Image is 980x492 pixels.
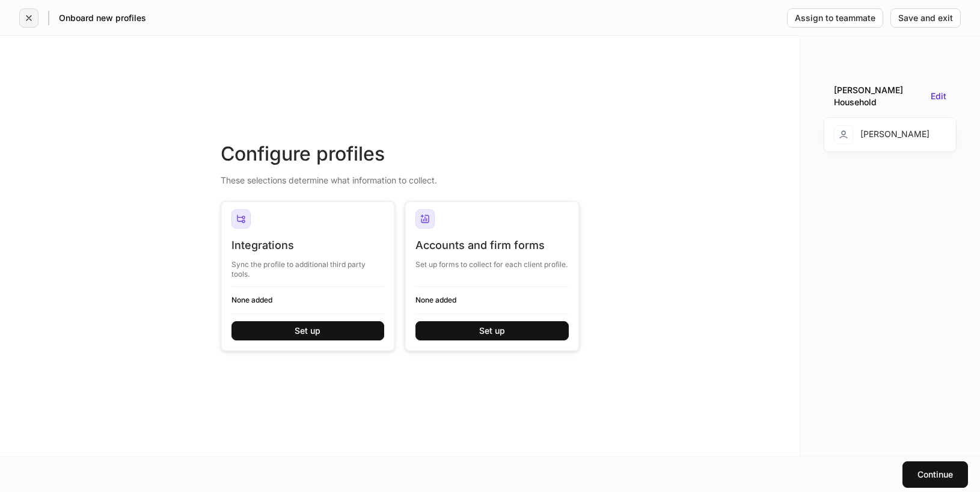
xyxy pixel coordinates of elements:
[931,92,946,100] button: Edit
[834,125,929,144] div: [PERSON_NAME]
[231,238,385,253] div: Integrations
[787,8,883,28] button: Assign to teammate
[415,321,569,340] button: Set up
[795,14,875,22] div: Assign to teammate
[834,84,926,108] div: [PERSON_NAME] Household
[917,470,953,479] div: Continue
[898,14,953,22] div: Save and exit
[415,294,569,306] h6: None added
[415,238,569,253] div: Accounts and firm forms
[231,253,385,279] div: Sync the profile to additional third party tools.
[221,141,580,167] div: Configure profiles
[231,294,385,306] h6: None added
[59,12,146,24] h5: Onboard new profiles
[295,327,320,335] div: Set up
[902,461,968,488] button: Continue
[890,8,961,28] button: Save and exit
[221,167,580,186] div: These selections determine what information to collect.
[231,321,385,340] button: Set up
[479,327,505,335] div: Set up
[415,253,569,269] div: Set up forms to collect for each client profile.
